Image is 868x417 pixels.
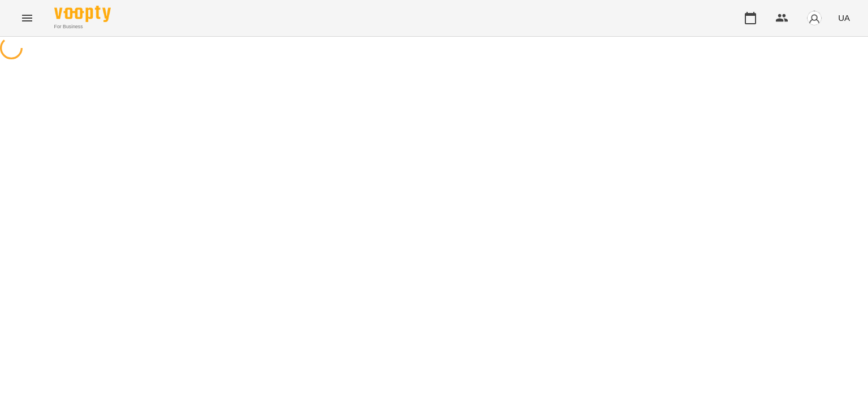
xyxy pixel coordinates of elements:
[54,6,111,22] img: Voopty Logo
[834,7,854,28] button: UA
[54,23,111,31] span: For Business
[838,12,850,24] span: UA
[14,5,41,32] button: Menu
[806,10,822,26] img: avatar_s.png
